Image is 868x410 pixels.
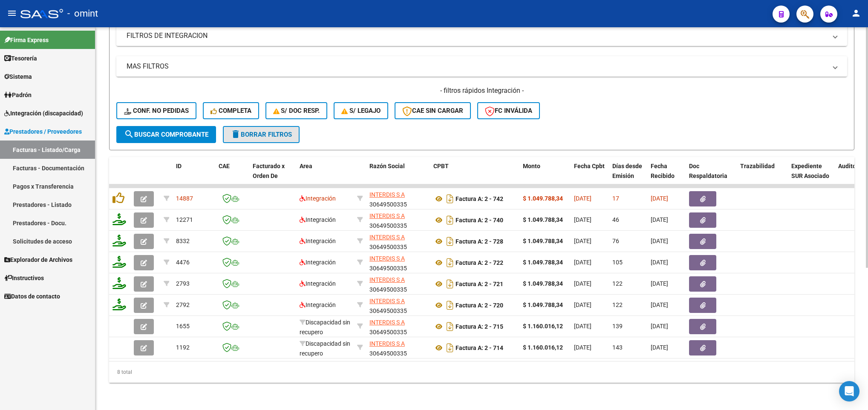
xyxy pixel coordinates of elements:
[300,319,350,335] span: Discapacidad sin recupero
[369,296,427,314] div: 30649500335
[444,235,456,248] i: Descargar documento
[116,56,847,77] mat-expansion-panel-header: MAS FILTROS
[116,86,847,95] h4: - filtros rápidos Integración -
[612,259,623,266] span: 105
[116,126,216,143] button: Buscar Comprobante
[651,195,668,202] span: [DATE]
[203,102,259,119] button: Completa
[4,273,44,283] span: Instructivos
[456,195,503,202] strong: Factura A: 2 - 742
[176,195,193,202] span: 14887
[369,211,427,229] div: 30649500335
[211,107,251,115] span: Completa
[4,255,72,264] span: Explorador de Archivos
[523,280,563,287] strong: $ 1.049.788,34
[523,163,540,169] span: Monto
[523,195,563,202] strong: $ 1.049.788,34
[369,190,427,208] div: 30649500335
[612,238,619,244] span: 76
[231,129,241,139] mat-icon: delete
[369,298,405,304] span: INTERDIS S A
[456,281,503,287] strong: Factura A: 2 - 721
[838,163,863,169] span: Auditoria
[273,107,320,115] span: S/ Doc Resp.
[402,107,463,115] span: CAE SIN CARGAR
[612,195,619,202] span: 17
[444,213,456,227] i: Descargar documento
[574,280,591,287] span: [DATE]
[176,163,182,169] span: ID
[369,319,405,326] span: INTERDIS S A
[300,340,350,357] span: Discapacidad sin recupero
[300,238,336,244] span: Integración
[300,259,336,266] span: Integración
[651,301,668,308] span: [DATE]
[612,216,619,223] span: 46
[300,163,312,169] span: Area
[651,163,675,179] span: Fecha Recibido
[433,163,449,169] span: CPBT
[176,238,190,244] span: 8332
[296,157,354,195] datatable-header-cell: Area
[612,280,623,287] span: 122
[574,163,605,169] span: Fecha Cpbt
[612,163,642,179] span: Días desde Emisión
[369,234,405,241] span: INTERDIS S A
[176,216,193,223] span: 12271
[651,280,668,287] span: [DATE]
[219,163,230,169] span: CAE
[651,238,668,244] span: [DATE]
[456,217,503,224] strong: Factura A: 2 - 740
[456,238,503,245] strong: Factura A: 2 - 728
[456,323,503,330] strong: Factura A: 2 - 715
[444,256,456,270] i: Descargar documento
[366,157,430,195] datatable-header-cell: Razón Social
[791,163,829,179] span: Expediente SUR Asociado
[689,163,727,179] span: Doc Respaldatoria
[300,216,336,223] span: Integración
[574,216,591,223] span: [DATE]
[574,323,591,330] span: [DATE]
[176,259,190,266] span: 4476
[223,126,300,143] button: Borrar Filtros
[523,216,563,223] strong: $ 1.049.788,34
[176,344,190,351] span: 1192
[109,361,854,383] div: 8 total
[574,301,591,308] span: [DATE]
[369,339,427,357] div: 30649500335
[477,102,540,119] button: FC Inválida
[369,340,405,347] span: INTERDIS S A
[369,232,427,250] div: 30649500335
[176,280,190,287] span: 2793
[430,157,519,195] datatable-header-cell: CPBT
[523,238,563,244] strong: $ 1.049.788,34
[253,163,285,179] span: Facturado x Orden De
[523,323,563,330] strong: $ 1.160.016,12
[176,301,190,308] span: 2792
[444,320,456,333] i: Descargar documento
[456,344,503,351] strong: Factura A: 2 - 714
[612,344,623,351] span: 143
[300,280,336,287] span: Integración
[124,129,134,139] mat-icon: search
[369,191,405,198] span: INTERDIS S A
[4,109,83,118] span: Integración (discapacidad)
[4,90,32,100] span: Padrón
[67,4,98,23] span: - omint
[176,323,190,330] span: 1655
[737,157,788,195] datatable-header-cell: Trazabilidad
[456,259,503,266] strong: Factura A: 2 - 722
[609,157,647,195] datatable-header-cell: Días desde Emisión
[574,238,591,244] span: [DATE]
[4,127,82,136] span: Prestadores / Proveedores
[249,157,296,195] datatable-header-cell: Facturado x Orden De
[124,107,189,115] span: Conf. no pedidas
[231,131,292,138] span: Borrar Filtros
[651,344,668,351] span: [DATE]
[444,341,456,355] i: Descargar documento
[523,259,563,266] strong: $ 1.049.788,34
[4,54,37,63] span: Tesorería
[4,35,49,45] span: Firma Express
[612,323,623,330] span: 139
[574,259,591,266] span: [DATE]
